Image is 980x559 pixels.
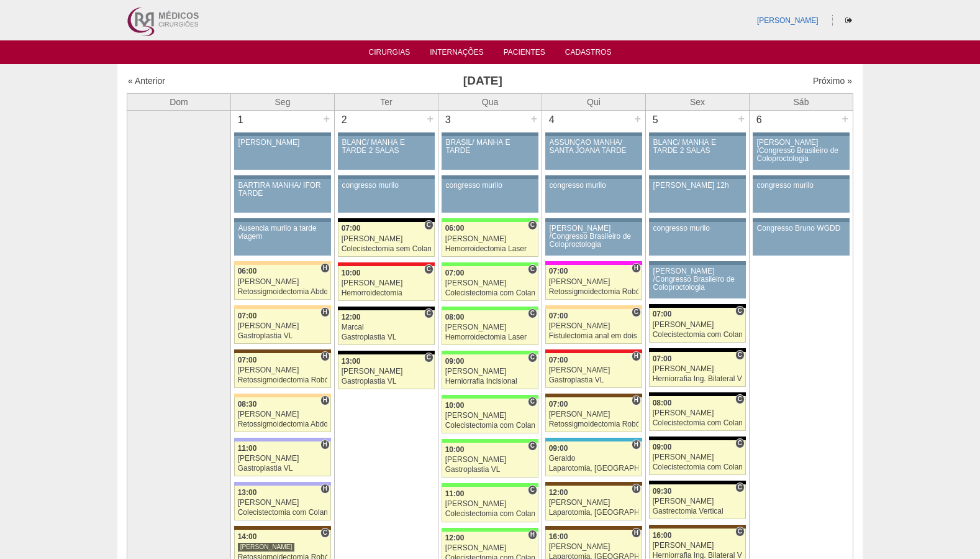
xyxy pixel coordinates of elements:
[445,245,535,253] div: Hemorroidectomia Laser
[750,93,853,110] th: Sáb
[549,509,639,517] div: Laparotomia, [GEOGRAPHIC_DATA], Drenagem, Bridas
[632,351,641,361] span: Hospital
[545,179,642,213] a: congresso murilo
[238,356,257,364] span: 07:00
[238,444,257,453] span: 11:00
[653,507,743,515] div: Gastrectomia Vertical
[653,487,672,496] span: 09:30
[335,111,354,129] div: 2
[442,439,538,443] div: Key: Brasil
[549,356,568,364] span: 07:00
[321,111,332,127] div: +
[545,441,642,476] a: H 09:00 Geraldo Laparotomia, [GEOGRAPHIC_DATA], Drenagem, Bridas VL
[335,93,438,110] th: Ter
[649,352,746,387] a: C 07:00 [PERSON_NAME] Herniorrafia Ing. Bilateral VL
[549,455,639,463] div: Geraldo
[549,410,639,418] div: [PERSON_NAME]
[438,93,542,110] th: Qua
[735,306,745,316] span: Consultório
[750,111,769,129] div: 6
[425,111,435,127] div: +
[238,366,328,374] div: [PERSON_NAME]
[442,132,538,136] div: Key: Aviso
[430,48,484,60] a: Internações
[442,443,538,478] a: C 10:00 [PERSON_NAME] Gastroplastia VL
[528,264,537,274] span: Consultório
[649,308,746,343] a: C 07:00 [PERSON_NAME] Colecistectomia com Colangiografia VL
[545,222,642,256] a: [PERSON_NAME] /Congresso Brasileiro de Coloproctologia
[238,455,328,463] div: [PERSON_NAME]
[234,265,331,300] a: H 06:00 [PERSON_NAME] Retossigmoidectomia Abdominal VL
[338,136,435,170] a: BLANC/ MANHÃ E TARDE 2 SALAS
[445,279,535,287] div: [PERSON_NAME]
[549,366,639,374] div: [PERSON_NAME]
[238,332,328,340] div: Gastroplastia VL
[442,354,538,389] a: C 09:00 [PERSON_NAME] Herniorrafia Incisional
[445,235,535,243] div: [PERSON_NAME]
[320,263,330,273] span: Hospital
[632,395,641,405] span: Hospital
[442,351,538,354] div: Key: Brasil
[545,486,642,520] a: H 12:00 [PERSON_NAME] Laparotomia, [GEOGRAPHIC_DATA], Drenagem, Bridas
[545,218,642,222] div: Key: Aviso
[234,132,331,136] div: Key: Aviso
[653,443,672,451] span: 09:00
[442,222,538,257] a: C 06:00 [PERSON_NAME] Hemorroidectomia Laser
[238,400,257,409] span: 08:30
[542,111,561,129] div: 4
[632,484,641,494] span: Hospital
[653,409,743,417] div: [PERSON_NAME]
[549,543,639,551] div: [PERSON_NAME]
[234,394,331,397] div: Key: Bartira
[234,486,331,520] a: H 13:00 [PERSON_NAME] Colecistectomia com Colangiografia VL
[549,420,639,428] div: Retossigmoidectomia Robótica
[646,111,665,129] div: 5
[653,542,743,550] div: [PERSON_NAME]
[840,111,850,127] div: +
[545,132,642,136] div: Key: Aviso
[238,322,328,330] div: [PERSON_NAME]
[649,175,746,179] div: Key: Aviso
[442,262,538,266] div: Key: Brasil
[338,351,435,354] div: Key: Blanc
[369,48,411,60] a: Cirurgias
[528,485,537,495] span: Consultório
[549,267,568,275] span: 07:00
[653,375,743,383] div: Herniorrafia Ing. Bilateral VL
[338,179,435,213] a: congresso murilo
[238,267,257,275] span: 06:00
[757,16,819,25] a: [PERSON_NAME]
[550,139,638,155] div: ASSUNÇÃO MANHÃ/ SANTA JOANA TARDE
[653,321,743,329] div: [PERSON_NAME]
[234,179,331,213] a: BARTIRA MANHÃ/ IFOR TARDE
[653,419,743,427] div: Colecistectomia com Colangiografia VL
[549,288,639,296] div: Retossigmoidectomia Robótica
[342,269,361,277] span: 10:00
[238,420,328,428] div: Retossigmoidectomia Abdominal VL
[649,265,746,298] a: [PERSON_NAME] /Congresso Brasileiro de Coloproctologia
[338,307,435,310] div: Key: Blanc
[735,438,745,448] span: Consultório
[649,437,746,440] div: Key: Blanc
[813,76,852,86] a: Próximo »
[649,132,746,136] div: Key: Aviso
[653,399,672,407] span: 08:00
[653,224,742,233] div: congresso murilo
[238,278,328,286] div: [PERSON_NAME]
[424,264,433,274] span: Consultório
[653,267,742,292] div: [PERSON_NAME] /Congresso Brasileiro de Coloproctologia
[542,93,646,110] th: Qui
[231,93,335,110] th: Seg
[653,182,742,190] div: [PERSON_NAME] 12h
[442,179,538,213] a: congresso murilo
[649,261,746,265] div: Key: Aviso
[442,175,538,179] div: Key: Aviso
[238,376,328,384] div: Retossigmoidectomia Robótica
[649,218,746,222] div: Key: Aviso
[549,444,568,453] span: 09:00
[234,309,331,344] a: H 07:00 [PERSON_NAME] Gastroplastia VL
[545,353,642,388] a: H 07:00 [PERSON_NAME] Gastroplastia VL
[653,453,743,461] div: [PERSON_NAME]
[528,308,537,318] span: Consultório
[545,394,642,397] div: Key: Santa Joana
